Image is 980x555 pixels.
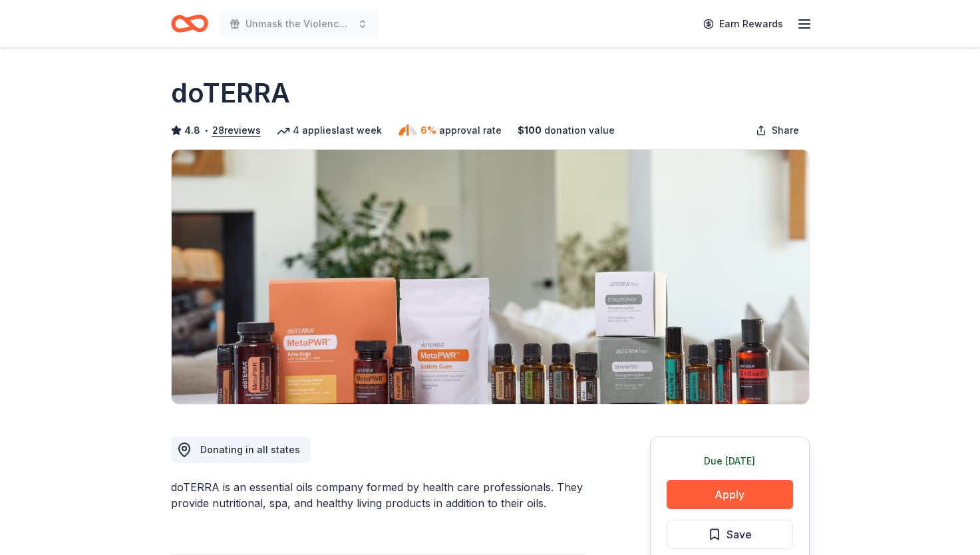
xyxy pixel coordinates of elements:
[184,122,200,138] span: 4.8
[219,11,379,37] button: Unmask the Violence Gala
[204,125,208,136] span: •
[200,444,300,455] span: Donating in all states
[420,122,436,138] span: 6%
[277,122,382,138] div: 4 applies last week
[245,16,352,32] span: Unmask the Violence Gala
[772,122,799,138] span: Share
[667,453,793,469] div: Due [DATE]
[518,122,542,138] span: $ 100
[727,526,752,543] span: Save
[171,8,208,39] a: Home
[695,12,791,36] a: Earn Rewards
[667,480,793,509] button: Apply
[544,122,615,138] span: donation value
[171,75,290,112] h1: doTERRA
[745,117,810,144] button: Share
[171,479,586,511] div: doTERRA is an essential oils company formed by health care professionals. They provide nutritiona...
[172,150,809,404] img: Image for doTERRA
[212,122,261,138] button: 28reviews
[667,520,793,549] button: Save
[439,122,502,138] span: approval rate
